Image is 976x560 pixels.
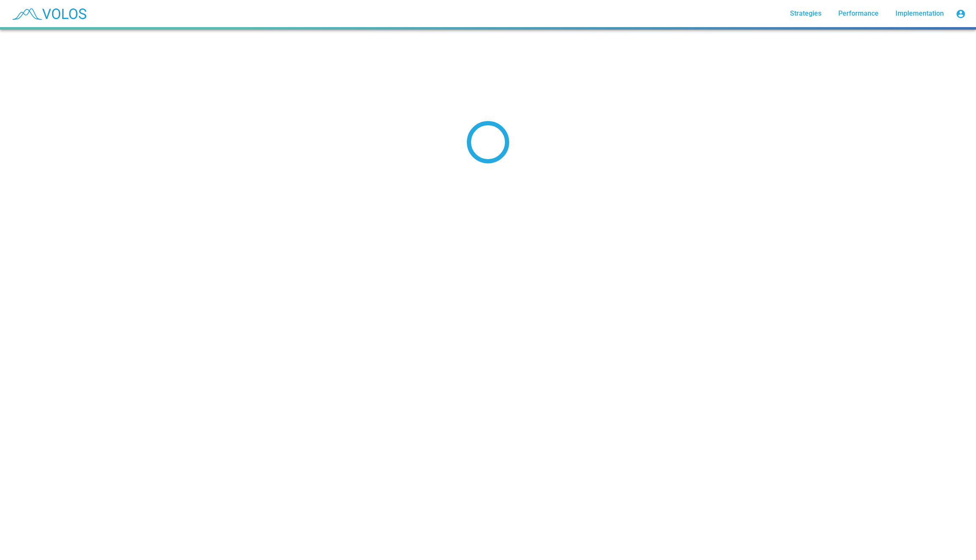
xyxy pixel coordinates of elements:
a: Implementation [889,6,951,21]
span: Implementation [896,9,944,17]
a: Strategies [783,6,828,21]
img: blue_transparent.png [7,3,91,24]
span: Performance [838,9,879,17]
a: Performance [832,6,885,21]
span: Strategies [790,9,821,17]
mat-icon: account_circle [956,9,966,19]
